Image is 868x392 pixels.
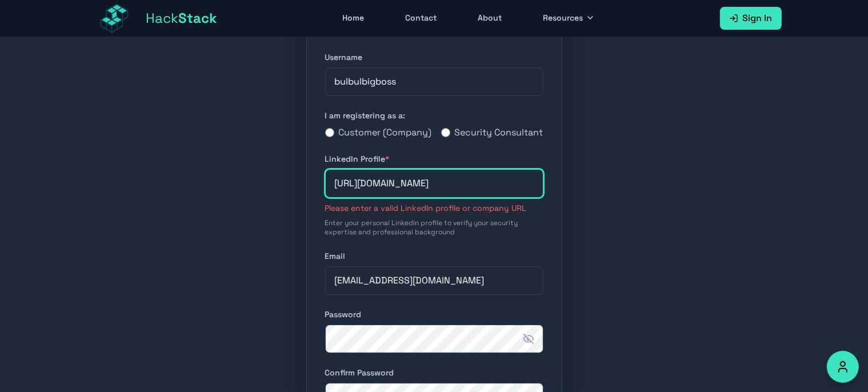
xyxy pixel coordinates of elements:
[325,128,334,137] input: Customer (Company)
[146,9,218,27] span: Hack
[543,12,583,23] span: Resources
[325,110,543,121] label: I am registering as a:
[471,7,509,29] a: About
[325,309,543,320] label: Password
[325,153,543,165] label: LinkedIn Profile
[339,126,432,139] span: Customer (Company)
[537,7,602,29] button: Resources
[325,202,543,214] p: Please enter a valid LinkedIn profile or company URL
[325,67,543,96] input: Choose a username
[336,7,371,29] a: Home
[827,351,859,383] button: Accessibility Options
[743,11,773,25] span: Sign In
[399,7,444,29] a: Contact
[325,51,543,63] label: Username
[441,128,450,137] input: Security Consultant
[325,218,543,237] div: Enter your personal LinkedIn profile to verify your security expertise and professional background
[325,250,543,262] label: Email
[179,9,218,27] span: Stack
[325,266,543,295] input: Enter your email
[325,169,543,198] input: https://linkedin.com/in/your-profile or https://linkedin.com/company/your-company
[325,367,543,378] label: Confirm Password
[455,126,543,139] span: Security Consultant
[720,7,782,30] a: Sign In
